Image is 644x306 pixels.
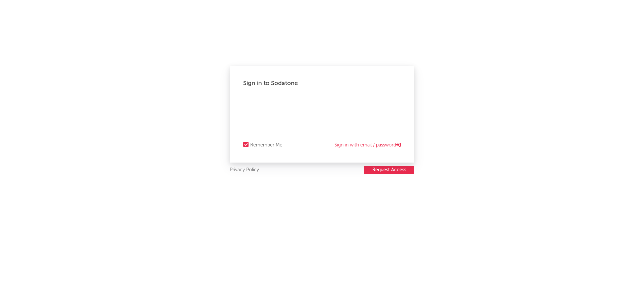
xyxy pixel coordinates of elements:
[230,166,259,174] a: Privacy Policy
[334,141,401,149] a: Sign in with email / password
[364,166,414,174] button: Request Access
[250,141,282,149] div: Remember Me
[243,79,401,87] div: Sign in to Sodatone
